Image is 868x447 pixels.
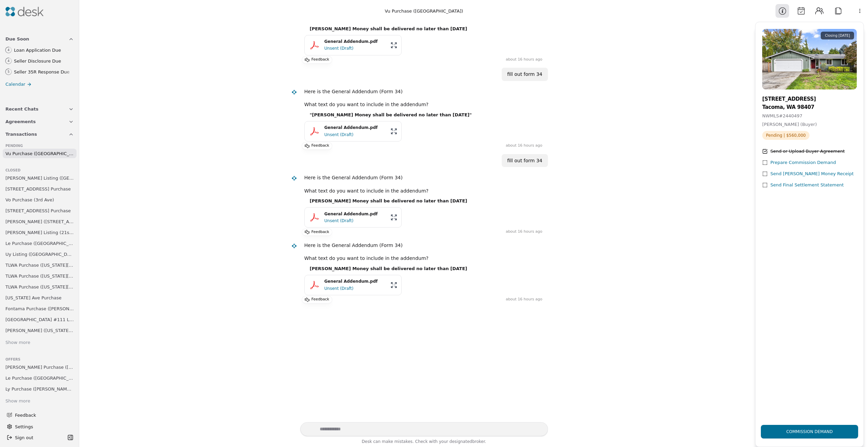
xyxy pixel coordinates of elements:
[506,229,542,235] time: about 16 hours ago
[4,421,75,432] button: Settings
[5,168,74,173] div: Closed
[7,59,10,64] div: 4
[14,68,73,76] div: Seller 35R Response Due
[324,38,386,45] div: General Addendum.pdf
[5,131,37,138] span: Transactions
[1,79,78,89] a: Calendar
[5,364,74,371] span: [PERSON_NAME] Purchase ([GEOGRAPHIC_DATA])
[324,125,386,131] div: General Addendum.pdf
[5,305,74,312] span: Fontama Purchase ([PERSON_NAME][GEOGRAPHIC_DATA])
[5,143,74,149] div: Pending
[304,88,542,96] div: Here is the General Addendum (Form 34)
[5,327,74,334] span: [PERSON_NAME] ([US_STATE][GEOGRAPHIC_DATA])
[3,409,74,421] button: Feedback
[5,262,74,269] span: TLWA Purchase ([US_STATE][GEOGRAPHIC_DATA])
[5,81,25,88] span: Calendar
[5,105,38,113] span: Recent Chats
[324,211,386,217] div: General Addendum.pdf
[304,174,542,182] div: Here is the General Addendum (Form 34)
[1,45,76,55] a: 4Loan Application Due
[1,115,78,128] button: Agreements
[5,35,29,43] span: Due Soon
[449,439,472,444] span: designated
[5,7,44,16] img: Desk
[5,385,74,393] span: Ly Purchase ([PERSON_NAME][GEOGRAPHIC_DATA])
[14,57,73,65] div: Seller Disclosure Due
[507,70,542,78] div: fill out form 34
[762,122,817,127] span: [PERSON_NAME] (Buyer)
[304,242,542,249] div: Here is the General Addendum (Form 34)
[304,197,542,204] div: [PERSON_NAME] Money shall be delivered no later than [DATE]
[5,398,30,405] div: Show more
[304,187,542,195] p: What text do you want to include in the addendum?
[5,150,74,157] span: Vu Purchase ([GEOGRAPHIC_DATA])
[7,48,10,53] div: 4
[5,294,62,301] span: [US_STATE] Ave Purchase
[304,35,402,55] button: General Addendum.pdfUnsent (Draft)
[5,207,71,214] span: [STREET_ADDRESS] Purchase
[1,67,76,77] a: 5Seller 35R Response Due
[762,95,857,103] div: [STREET_ADDRESS]
[300,438,548,447] div: Desk can make mistakes. Check with your broker.
[291,176,297,181] img: Desk
[1,33,78,45] button: Due Soon
[5,375,74,382] span: Le Purchase ([GEOGRAPHIC_DATA])
[300,422,548,436] textarea: Write your prompt here
[324,217,386,224] div: Unsent (Draft)
[781,420,838,443] div: Commission Demand
[762,113,857,120] div: NWMLS # 2440497
[761,425,858,438] button: Commission Demand
[291,243,297,249] img: Desk
[15,423,33,430] span: Settings
[5,196,54,203] span: Vo Purchase (3rd Ave)
[5,316,74,323] span: [GEOGRAPHIC_DATA] #111 Listing
[324,278,386,285] div: General Addendum.pdf
[304,254,542,262] p: What text do you want to include in the addendum?
[324,131,386,138] div: Unsent (Draft)
[304,111,542,118] div: "[PERSON_NAME] Money shall be delivered no later than [DATE]"
[762,131,809,140] span: Pending | $560,000
[1,56,76,66] a: 4Seller Disclosure Due
[324,45,386,52] div: Unsent (Draft)
[5,251,74,258] span: Uy Listing ([GEOGRAPHIC_DATA])
[304,25,542,32] div: [PERSON_NAME] Money shall be delivered no later than [DATE]
[1,103,78,115] button: Recent Chats
[312,229,329,236] p: Feedback
[312,143,329,149] p: Feedback
[770,159,836,166] div: Prepare Commission Demand
[506,297,542,302] time: about 16 hours ago
[15,434,33,441] span: Sign out
[5,118,36,125] span: Agreements
[770,170,854,178] div: Send [PERSON_NAME] Money Receipt
[507,157,542,165] div: fill out form 34
[5,272,74,280] span: TLWA Purchase ([US_STATE][GEOGRAPHIC_DATA])
[4,432,66,443] button: Sign out
[770,182,844,189] div: Send Final Settlement Statement
[5,185,71,193] span: [STREET_ADDRESS] Purchase
[304,101,542,109] p: What text do you want to include in the addendum?
[1,128,78,140] button: Transactions
[5,218,74,225] span: [PERSON_NAME] ([STREET_ADDRESS])
[304,207,402,228] button: General Addendum.pdfUnsent (Draft)
[762,103,857,111] div: Tacoma, WA 98407
[5,283,74,291] span: TLWA Purchase ([US_STATE][GEOGRAPHIC_DATA])
[324,285,386,292] div: Unsent (Draft)
[7,69,10,74] div: 5
[762,29,857,89] img: Property
[506,57,542,63] time: about 16 hours ago
[312,296,329,303] p: Feedback
[5,339,30,346] div: Show more
[385,7,463,15] div: Vu Purchase ([GEOGRAPHIC_DATA])
[5,229,74,236] span: [PERSON_NAME] Listing (21st Place)
[821,32,854,39] div: Closing [DATE]
[304,265,542,272] div: [PERSON_NAME] Money shall be delivered no later than [DATE]
[304,275,402,295] button: General Addendum.pdfUnsent (Draft)
[14,47,73,54] div: Loan Application Due
[770,148,845,155] div: Send or Upload Buyer Agreement
[304,121,402,142] button: General Addendum.pdfUnsent (Draft)
[5,175,74,182] span: [PERSON_NAME] Listing ([GEOGRAPHIC_DATA])
[15,412,70,419] span: Feedback
[5,357,74,362] div: Offers
[291,89,297,95] img: Desk
[506,143,542,149] time: about 16 hours ago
